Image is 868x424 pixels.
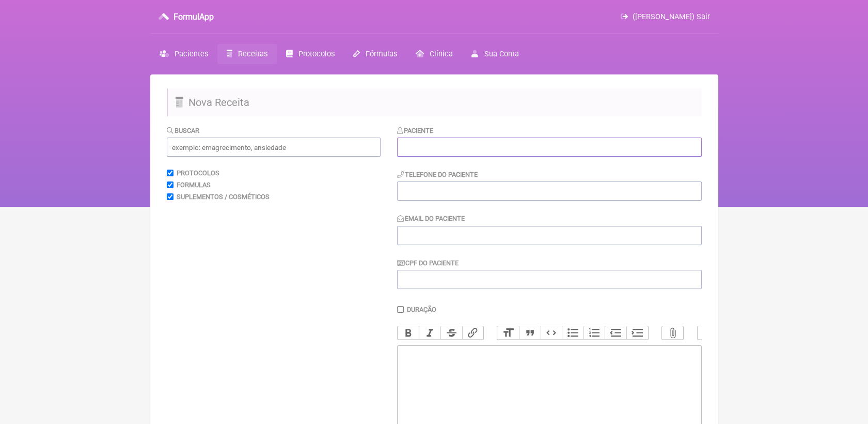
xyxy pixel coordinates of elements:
[397,259,459,267] label: CPF do Paciente
[177,193,270,201] label: Suplementos / Cosméticos
[167,127,200,134] label: Buscar
[150,44,217,64] a: Pacientes
[440,326,462,340] button: Strikethrough
[177,169,219,177] label: Protocolos
[519,326,541,340] button: Quote
[583,326,605,340] button: Numbers
[397,215,465,222] label: Email do Paciente
[497,326,519,340] button: Heading
[484,50,519,58] span: Sua Conta
[167,88,702,116] h2: Nova Receita
[621,12,709,21] a: ([PERSON_NAME]) Sair
[430,50,453,58] span: Clínica
[177,181,211,189] label: Formulas
[698,326,719,340] button: Undo
[217,44,277,64] a: Receitas
[238,50,267,58] span: Receitas
[344,44,406,64] a: Fórmulas
[277,44,344,64] a: Protocolos
[407,306,436,313] label: Duração
[397,127,434,134] label: Paciente
[419,326,440,340] button: Italic
[397,171,478,178] label: Telefone do Paciente
[633,12,710,21] span: ([PERSON_NAME]) Sair
[626,326,648,340] button: Increase Level
[398,326,419,340] button: Bold
[173,12,214,22] h3: FormulApp
[541,326,562,340] button: Code
[462,44,528,64] a: Sua Conta
[562,326,583,340] button: Bullets
[662,326,684,340] button: Attach Files
[175,50,208,58] span: Pacientes
[298,50,335,58] span: Protocolos
[406,44,462,64] a: Clínica
[167,138,381,157] input: exemplo: emagrecimento, ansiedade
[462,326,484,340] button: Link
[366,50,397,58] span: Fórmulas
[605,326,626,340] button: Decrease Level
